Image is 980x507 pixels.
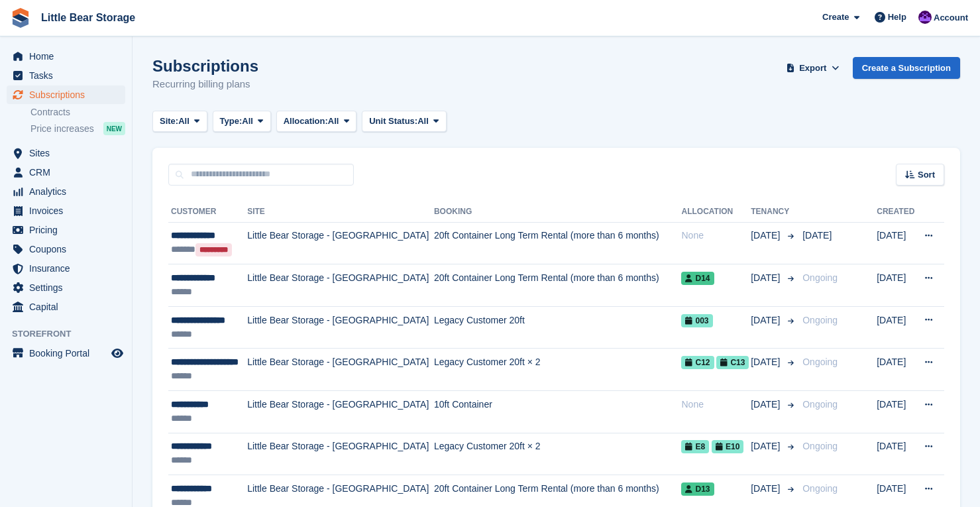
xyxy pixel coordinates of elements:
[434,264,682,307] td: 20ft Container Long Term Rental (more than 6 months)
[751,355,783,369] span: [DATE]
[29,240,109,258] span: Coupons
[802,230,832,241] span: [DATE]
[29,221,109,239] span: Pricing
[681,314,712,327] span: 003
[29,201,109,220] span: Invoices
[877,222,916,264] td: [DATE]
[178,115,190,128] span: All
[918,168,935,182] span: Sort
[152,77,258,92] p: Recurring billing plans
[877,264,916,307] td: [DATE]
[751,271,783,285] span: [DATE]
[29,278,109,297] span: Settings
[247,222,434,264] td: Little Bear Storage - [GEOGRAPHIC_DATA]
[434,433,682,475] td: Legacy Customer 20ft × 2
[29,85,109,104] span: Subscriptions
[7,85,125,104] a: menu
[7,240,125,258] a: menu
[29,182,109,201] span: Analytics
[12,327,132,341] span: Storefront
[29,47,109,66] span: Home
[29,144,109,162] span: Sites
[7,298,125,316] a: menu
[7,66,125,85] a: menu
[369,115,417,128] span: Unit Status:
[799,62,826,75] span: Export
[802,315,838,325] span: Ongoing
[751,439,783,453] span: [DATE]
[784,57,842,79] button: Export
[152,111,207,133] button: Site: All
[30,123,94,135] span: Price increases
[36,7,140,28] a: Little Bear Storage
[877,306,916,349] td: [DATE]
[103,122,125,135] div: NEW
[802,272,838,283] span: Ongoing
[802,357,838,367] span: Ongoing
[247,306,434,349] td: Little Bear Storage - [GEOGRAPHIC_DATA]
[888,11,906,24] span: Help
[681,356,714,369] span: C12
[29,298,109,316] span: Capital
[220,115,243,128] span: Type:
[802,399,838,410] span: Ongoing
[877,433,916,475] td: [DATE]
[681,440,709,453] span: E8
[276,111,357,133] button: Allocation: All
[109,345,125,361] a: Preview store
[213,111,271,133] button: Type: All
[29,163,109,182] span: CRM
[877,201,916,223] th: Created
[29,259,109,278] span: Insurance
[30,106,125,119] a: Contracts
[712,440,743,453] span: E10
[362,111,446,133] button: Unit Status: All
[751,482,783,496] span: [DATE]
[434,222,682,264] td: 20ft Container Long Term Rental (more than 6 months)
[11,8,30,28] img: stora-icon-8386f47178a22dfd0bd8f6a31ec36ba5ce8667c1dd55bd0f319d3a0aa187defe.svg
[7,278,125,297] a: menu
[247,391,434,433] td: Little Bear Storage - [GEOGRAPHIC_DATA]
[681,201,751,223] th: Allocation
[7,259,125,278] a: menu
[681,398,751,412] div: None
[247,349,434,391] td: Little Bear Storage - [GEOGRAPHIC_DATA]
[7,47,125,66] a: menu
[802,441,838,451] span: Ongoing
[934,11,968,25] span: Account
[681,482,714,496] span: D13
[7,344,125,363] a: menu
[328,115,339,128] span: All
[242,115,253,128] span: All
[30,121,125,136] a: Price increases NEW
[168,201,247,223] th: Customer
[29,66,109,85] span: Tasks
[681,272,714,285] span: D14
[751,201,797,223] th: Tenancy
[877,391,916,433] td: [DATE]
[7,144,125,162] a: menu
[681,229,751,243] div: None
[284,115,328,128] span: Allocation:
[7,201,125,220] a: menu
[751,229,783,243] span: [DATE]
[877,349,916,391] td: [DATE]
[247,433,434,475] td: Little Bear Storage - [GEOGRAPHIC_DATA]
[434,391,682,433] td: 10ft Container
[751,398,783,412] span: [DATE]
[160,115,178,128] span: Site:
[247,264,434,307] td: Little Bear Storage - [GEOGRAPHIC_DATA]
[853,57,960,79] a: Create a Subscription
[751,313,783,327] span: [DATE]
[434,201,682,223] th: Booking
[7,182,125,201] a: menu
[918,11,932,24] img: Henry Hastings
[29,344,109,363] span: Booking Portal
[7,163,125,182] a: menu
[247,201,434,223] th: Site
[716,356,749,369] span: C13
[822,11,849,24] span: Create
[7,221,125,239] a: menu
[802,483,838,494] span: Ongoing
[152,57,258,75] h1: Subscriptions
